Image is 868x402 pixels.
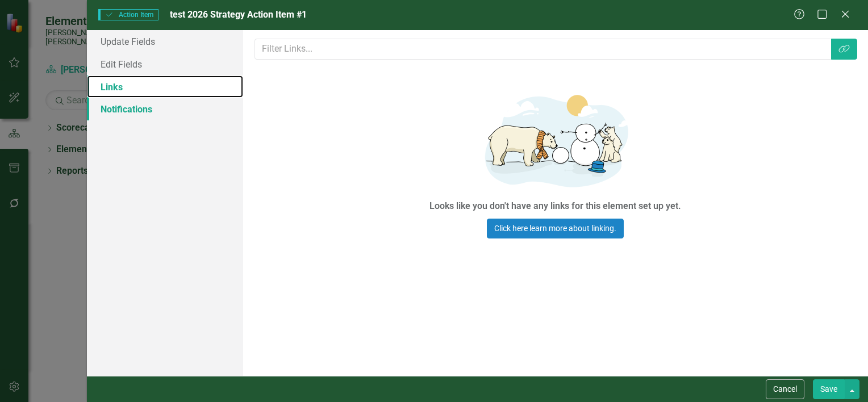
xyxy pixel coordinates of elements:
div: Looks like you don't have any links for this element set up yet. [429,200,681,213]
a: Edit Fields [87,53,243,76]
a: Click here learn more about linking. [487,219,624,238]
a: Update Fields [87,30,243,53]
span: test 2026 Strategy Action Item #1 [170,9,307,20]
button: Save [813,379,845,399]
button: Cancel [766,379,804,399]
input: Filter Links... [254,39,832,60]
img: Getting started [385,83,726,196]
a: Links [87,76,243,98]
span: Action Item [98,9,158,20]
a: Notifications [87,98,243,120]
